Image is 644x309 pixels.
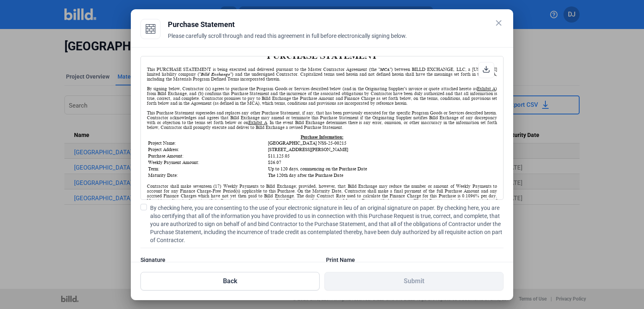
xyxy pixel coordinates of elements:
div: Print Name [326,256,504,264]
td: $86.07 [268,160,496,165]
td: The 120th day after the Purchase Date [268,172,496,178]
span: By checking here, you are consenting to the use of your electronic signature in lieu of an origin... [150,204,504,244]
div: Purchase Statement [168,19,504,30]
div: Please carefully scroll through and read this agreement in full before electronically signing below. [168,32,504,50]
i: Billd Exchange [201,72,230,77]
div: This Purchase Statement supersedes and replaces any other Purchase Statement, if any, that has be... [147,110,497,130]
div: Contractor shall make seventeen (17) Weekly Payments to Billd Exchange; provided, however, that B... [147,184,497,208]
button: Back [140,272,320,290]
div: By signing below, Contractor (a) agrees to purchase the Program Goods or Services described below... [147,86,497,106]
td: Project Name: [148,140,267,146]
td: $11,125.05 [268,153,496,159]
u: Purchase Information: [301,135,343,139]
td: Purchase Amount: [148,153,267,159]
td: [GEOGRAPHIC_DATA] NSS-25-00215 [268,140,496,146]
i: MCA [380,67,390,72]
u: Exhibit A [248,120,267,125]
td: Up to 120 days, commencing on the Purchase Date [268,166,496,172]
div: Signature [140,256,318,264]
td: Project Address: [148,147,267,152]
u: Exhibit A [477,86,495,91]
td: [STREET_ADDRESS][PERSON_NAME] [268,147,496,152]
td: Weekly Payment Amount: [148,160,267,165]
td: Term: [148,166,267,172]
button: Submit [324,272,504,290]
div: This PURCHASE STATEMENT is being executed and delivered pursuant to the Master Contractor Agreeme... [147,67,497,81]
mat-icon: close [494,18,504,28]
td: Maturity Date: [148,172,267,178]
